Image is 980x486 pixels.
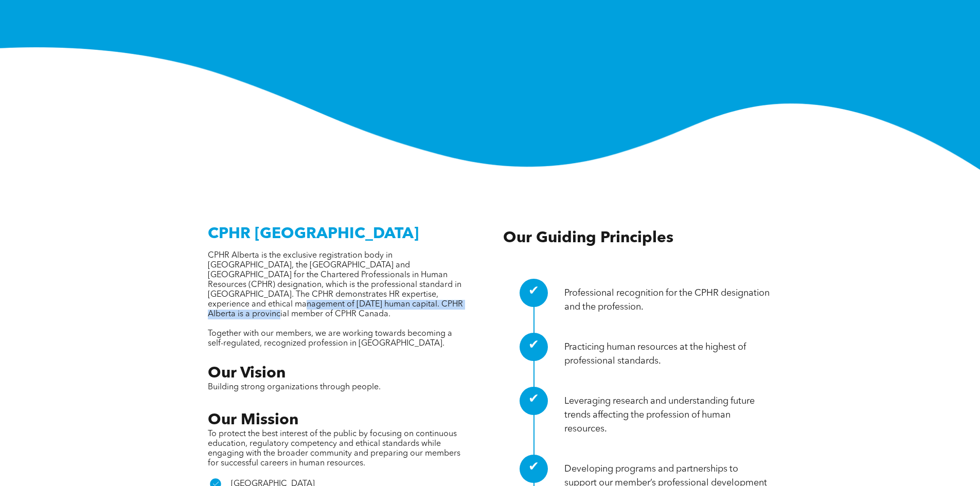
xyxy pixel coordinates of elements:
span: Our Vision [208,366,286,381]
div: ✔ [520,333,548,361]
span: Our Guiding Principles [503,230,673,246]
p: Leveraging research and understanding future trends affecting the profession of human resources. [564,394,773,436]
div: ✔ [520,279,548,307]
span: Together with our members, we are working towards becoming a self-regulated, recognized professio... [208,330,452,348]
span: Our Mission [208,412,298,428]
span: CPHR [GEOGRAPHIC_DATA] [208,226,419,242]
div: ✔ [520,455,548,483]
span: To protect the best interest of the public by focusing on continuous education, regulatory compet... [208,430,460,467]
p: Practicing human resources at the highest of professional standards. [564,340,773,368]
div: ✔ [520,387,548,415]
span: CPHR Alberta is the exclusive registration body in [GEOGRAPHIC_DATA], the [GEOGRAPHIC_DATA] and [... [208,251,463,318]
p: Professional recognition for the CPHR designation and the profession. [564,286,773,314]
span: Building strong organizations through people. [208,383,381,391]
